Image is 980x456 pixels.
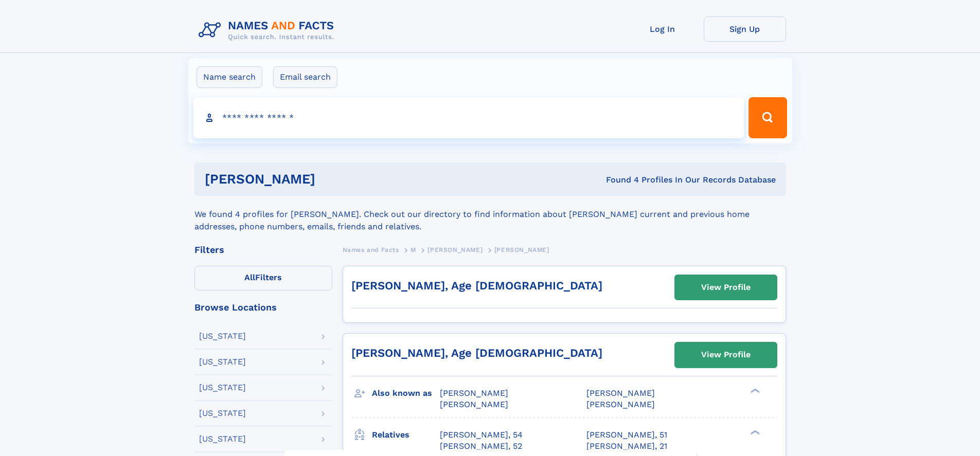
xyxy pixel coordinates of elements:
a: [PERSON_NAME], Age [DEMOGRAPHIC_DATA] [351,346,602,359]
span: All [244,272,255,282]
div: View Profile [701,276,751,299]
a: [PERSON_NAME], 51 [586,429,667,441]
label: Filters [194,266,332,290]
a: Sign Up [704,16,786,42]
label: Name search [197,66,262,88]
a: M [411,243,416,256]
a: View Profile [675,342,777,367]
span: [PERSON_NAME] [440,399,508,409]
div: [US_STATE] [199,409,246,417]
input: search input [193,97,744,138]
div: [US_STATE] [199,384,246,392]
span: [PERSON_NAME] [440,388,508,398]
span: [PERSON_NAME] [494,246,549,253]
a: Names and Facts [343,243,399,256]
h3: Also known as [372,385,440,402]
button: Search Button [749,97,787,138]
a: [PERSON_NAME] [427,243,483,256]
div: Found 4 Profiles In Our Records Database [460,174,776,186]
div: Filters [194,245,332,254]
a: [PERSON_NAME], 52 [440,441,522,452]
a: [PERSON_NAME], 21 [586,441,667,452]
span: M [411,246,416,253]
div: Browse Locations [194,303,332,312]
a: Log In [621,16,704,42]
span: [PERSON_NAME] [427,246,483,253]
div: [US_STATE] [199,435,246,443]
div: ❯ [748,429,760,435]
h1: [PERSON_NAME] [205,173,461,186]
div: View Profile [701,343,751,367]
label: Email search [273,66,337,88]
h3: Relatives [372,426,440,444]
a: [PERSON_NAME], Age [DEMOGRAPHIC_DATA] [351,279,602,292]
div: We found 4 profiles for [PERSON_NAME]. Check out our directory to find information about [PERSON_... [194,196,786,233]
div: [US_STATE] [199,332,246,340]
a: View Profile [675,275,777,300]
div: [US_STATE] [199,358,246,366]
span: [PERSON_NAME] [586,388,655,398]
span: [PERSON_NAME] [586,399,655,409]
img: Logo Names and Facts [194,16,343,44]
div: ❯ [748,387,760,394]
a: [PERSON_NAME], 54 [440,429,523,441]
